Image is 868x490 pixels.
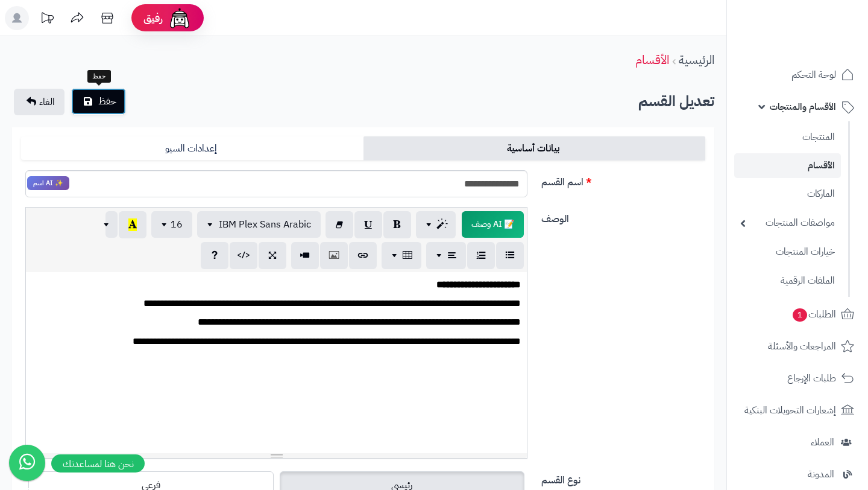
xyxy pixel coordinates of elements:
[734,364,861,393] a: طلبات الإرجاع
[734,428,861,457] a: العملاء
[791,66,836,83] span: لوحة التحكم
[638,91,714,112] b: تعديل القسم
[768,338,836,355] span: المراجعات والأسئلة
[168,6,192,30] img: ai-face.png
[734,60,861,89] a: لوحة التحكم
[39,95,55,109] span: الغاء
[811,434,834,451] span: العملاء
[679,51,714,69] a: الرئيسية
[536,207,710,226] label: الوصف
[143,11,163,25] span: رفيق
[791,306,836,323] span: الطلبات
[808,466,834,483] span: المدونة
[734,300,861,329] a: الطلبات1
[734,268,841,294] a: الملفات الرقمية
[98,94,116,109] span: حفظ
[27,176,69,191] span: انقر لاستخدام رفيقك الذكي
[151,211,192,238] button: 16
[197,211,321,238] button: IBM Plex Sans Arabic
[32,6,62,33] a: تحديثات المنصة
[14,89,64,115] a: الغاء
[171,217,183,232] span: 16
[734,396,861,425] a: إشعارات التحويلات البنكية
[21,136,363,161] a: إعدادات السيو
[363,136,706,161] a: بيانات أساسية
[462,211,524,238] span: انقر لاستخدام رفيقك الذكي
[734,153,841,178] a: الأقسام
[787,370,836,387] span: طلبات الإرجاع
[219,217,311,232] span: IBM Plex Sans Arabic
[734,332,861,361] a: المراجعات والأسئلة
[536,468,710,488] label: نوع القسم
[536,170,710,189] label: اسم القسم
[734,460,861,489] a: المدونة
[71,88,126,115] button: حفظ
[87,70,111,83] div: حفظ
[635,51,669,69] a: الأقسام
[734,124,841,150] a: المنتجات
[770,98,836,115] span: الأقسام والمنتجات
[734,181,841,207] a: الماركات
[744,402,836,419] span: إشعارات التحويلات البنكية
[793,308,807,322] span: 1
[734,239,841,265] a: خيارات المنتجات
[734,210,841,236] a: مواصفات المنتجات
